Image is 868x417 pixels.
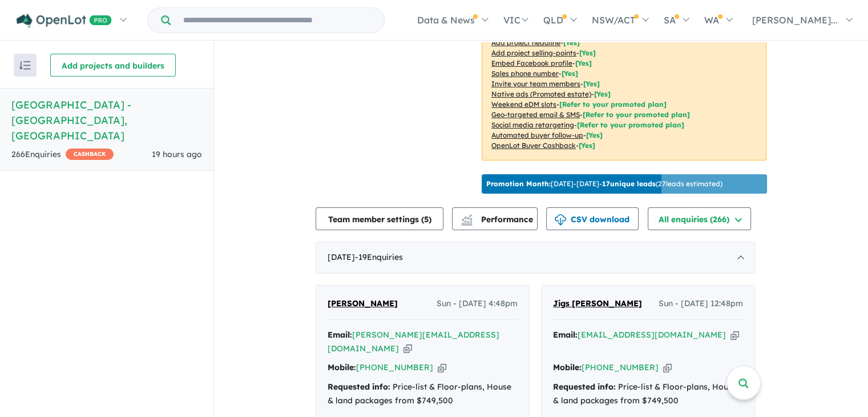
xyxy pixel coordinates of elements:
[491,79,580,88] u: Invite your team members
[11,148,114,162] div: 266 Enquir ies
[586,131,603,139] span: [Yes]
[328,362,356,372] strong: Mobile:
[602,179,656,188] b: 17 unique leads
[328,330,352,340] strong: Email:
[553,330,578,340] strong: Email:
[553,298,642,308] span: Jigs [PERSON_NAME]
[50,54,176,77] button: Add projects and builders
[555,214,566,226] img: download icon
[437,297,518,311] span: Sun - [DATE] 4:48pm
[553,297,642,311] a: Jigs [PERSON_NAME]
[328,382,390,392] strong: Requested info:
[19,61,31,70] img: sort.svg
[403,343,412,355] button: Copy
[730,329,739,341] button: Copy
[648,207,751,230] button: All enquiries (266)
[563,38,580,47] span: [ Yes ]
[575,59,592,67] span: [ Yes ]
[316,207,443,230] button: Team member settings (5)
[463,214,533,224] span: Performance
[173,8,382,33] input: Try estate name, suburb, builder or developer
[491,100,556,109] u: Weekend eDM slots
[491,90,591,98] u: Native ads (Promoted estate)
[328,298,398,308] span: [PERSON_NAME]
[752,14,838,26] span: [PERSON_NAME]...
[328,330,499,354] a: [PERSON_NAME][EMAIL_ADDRESS][DOMAIN_NAME]
[328,380,518,408] div: Price-list & Floor-plans, House & land packages from $749,500
[491,49,576,57] u: Add project selling-points
[66,149,114,160] span: CASHBACK
[559,100,667,109] span: [Refer to your promoted plan]
[553,362,582,372] strong: Mobile:
[577,121,684,129] span: [Refer to your promoted plan]
[438,362,446,374] button: Copy
[328,297,398,311] a: [PERSON_NAME]
[17,14,112,28] img: Openlot PRO Logo White
[583,79,600,88] span: [ Yes ]
[452,207,538,230] button: Performance
[553,380,743,408] div: Price-list & Floor-plans, House & land packages from $749,500
[562,69,578,78] span: [ Yes ]
[579,141,595,150] span: [Yes]
[546,207,639,230] button: CSV download
[424,214,429,224] span: 5
[583,110,690,119] span: [Refer to your promoted plan]
[582,362,659,372] a: [PHONE_NUMBER]
[486,179,722,189] p: [DATE] - [DATE] - ( 27 leads estimated)
[594,90,611,98] span: [Yes]
[659,297,743,311] span: Sun - [DATE] 12:48pm
[355,252,403,262] span: - 19 Enquir ies
[491,131,583,139] u: Automated buyer follow-up
[553,382,616,392] strong: Requested info:
[491,69,559,78] u: Sales phone number
[11,97,202,143] h5: [GEOGRAPHIC_DATA] - [GEOGRAPHIC_DATA] , [GEOGRAPHIC_DATA]
[578,330,726,340] a: [EMAIL_ADDRESS][DOMAIN_NAME]
[461,218,473,226] img: bar-chart.svg
[491,141,576,150] u: OpenLot Buyer Cashback
[663,362,672,374] button: Copy
[491,59,572,67] u: Embed Facebook profile
[462,214,472,220] img: line-chart.svg
[579,49,596,57] span: [ Yes ]
[486,179,551,188] b: Promotion Month:
[316,242,755,274] div: [DATE]
[491,121,574,129] u: Social media retargeting
[491,38,560,47] u: Add project headline
[152,149,202,159] span: 19 hours ago
[356,362,433,372] a: [PHONE_NUMBER]
[491,110,580,119] u: Geo-targeted email & SMS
